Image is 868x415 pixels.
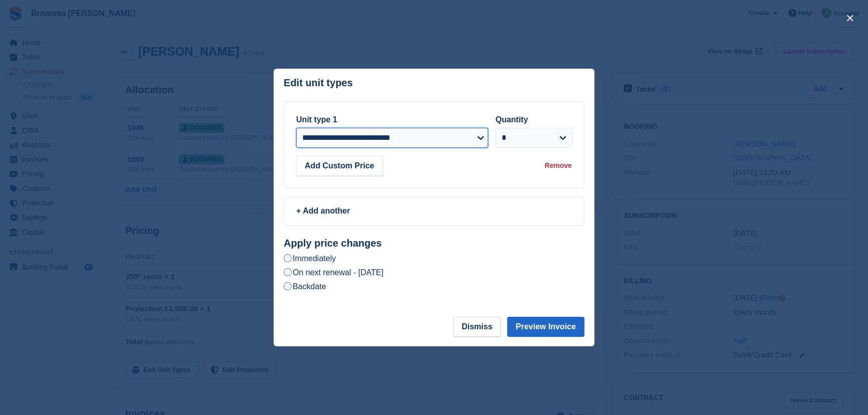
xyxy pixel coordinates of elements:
[284,77,353,89] p: Edit unit types
[284,253,336,264] label: Immediately
[507,317,584,337] button: Preview Invoice
[284,238,382,249] strong: Apply price changes
[284,267,383,278] label: On next renewal - [DATE]
[296,205,572,217] div: + Add another
[296,156,383,176] button: Add Custom Price
[296,115,337,124] label: Unit type 1
[496,115,528,124] label: Quantity
[284,254,292,262] input: Immediately
[545,160,572,171] div: Remove
[453,317,501,337] button: Dismiss
[842,10,858,26] button: close
[284,282,292,290] input: Backdate
[284,196,584,226] a: + Add another
[284,281,326,292] label: Backdate
[284,268,292,276] input: On next renewal - [DATE]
